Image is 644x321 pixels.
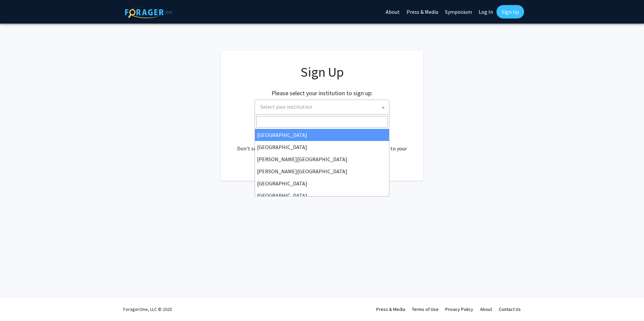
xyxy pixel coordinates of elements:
li: [PERSON_NAME][GEOGRAPHIC_DATA] [255,165,389,177]
img: ForagerOne Logo [125,6,172,18]
a: Press & Media [376,306,405,312]
a: Sign Up [496,5,524,19]
a: Contact Us [499,306,521,312]
a: About [480,306,492,312]
span: Select your institution [255,100,389,115]
iframe: Chat [5,291,29,316]
h2: Please select your institution to sign up: [271,90,373,97]
li: [GEOGRAPHIC_DATA] [255,129,389,141]
div: ForagerOne, LLC © 2025 [123,297,172,321]
span: Select your institution [260,103,312,110]
li: [GEOGRAPHIC_DATA] [255,189,389,202]
a: Terms of Use [412,306,439,312]
li: [PERSON_NAME][GEOGRAPHIC_DATA] [255,153,389,165]
input: Search [256,116,388,128]
a: Privacy Policy [445,306,473,312]
span: Select your institution [258,100,389,114]
h1: Sign Up [234,64,410,80]
li: [GEOGRAPHIC_DATA] [255,141,389,153]
li: [GEOGRAPHIC_DATA] [255,177,389,189]
div: Already have an account? . Don't see your institution? about bringing ForagerOne to your institut... [234,128,410,160]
